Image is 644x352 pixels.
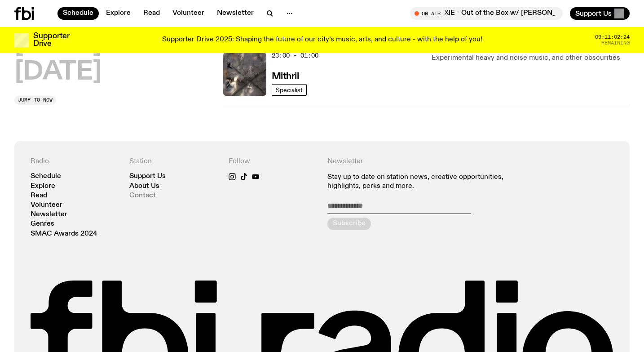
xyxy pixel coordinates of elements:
[410,7,563,20] button: On AirEora Rapper LILPIXIE - Out of the Box w/ [PERSON_NAME] & [PERSON_NAME]
[229,157,317,166] h4: Follow
[101,7,136,20] a: Explore
[432,53,630,63] p: Experimental heavy and noise music, and other obscurities
[272,51,318,60] span: 23:00 - 01:00
[223,53,266,96] img: An abstract artwork in mostly grey, with a textural cross in the centre. There are metallic and d...
[33,32,69,48] h3: Supporter Drive
[327,218,371,230] button: Subscribe
[31,157,119,166] h4: Radio
[575,9,612,18] span: Support Us
[31,231,97,237] a: SMAC Awards 2024
[595,35,630,40] span: 09:11:02:24
[276,86,303,93] span: Specialist
[212,7,259,20] a: Newsletter
[129,192,156,199] a: Contact
[138,7,165,20] a: Read
[129,157,217,166] h4: Station
[327,173,515,190] p: Stay up to date on station news, creative opportunities, highlights, perks and more.
[167,7,210,20] a: Volunteer
[272,70,299,81] a: Mithril
[129,173,166,180] a: Support Us
[601,40,630,45] span: Remaining
[327,157,515,166] h4: Newsletter
[14,60,101,85] button: [DATE]
[272,72,299,81] h3: Mithril
[31,211,67,218] a: Newsletter
[31,221,54,227] a: Genres
[272,84,307,96] a: Specialist
[14,96,56,105] button: Jump to now
[57,7,99,20] a: Schedule
[31,173,61,180] a: Schedule
[570,7,630,20] button: Support Us
[31,183,55,190] a: Explore
[18,98,53,102] span: Jump to now
[31,192,47,199] a: Read
[31,202,62,209] a: Volunteer
[129,183,159,190] a: About Us
[162,36,482,44] p: Supporter Drive 2025: Shaping the future of our city’s music, arts, and culture - with the help o...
